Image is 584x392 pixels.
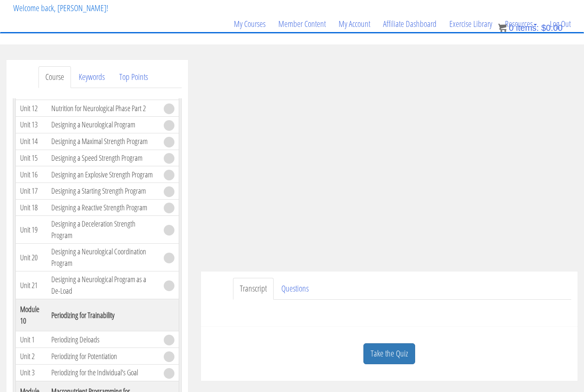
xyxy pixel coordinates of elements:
td: Unit 17 [16,183,47,199]
td: Unit 16 [16,166,47,183]
td: Designing a Maximal Strength Program [47,133,159,150]
td: Unit 3 [16,364,47,381]
td: Unit 18 [16,199,47,216]
th: Periodizing for Trainability [47,299,159,331]
img: icon11.png [498,24,507,32]
td: Designing a Neurological Program [47,117,159,133]
a: Affiliate Dashboard [377,3,443,44]
td: Unit 12 [16,100,47,117]
span: items: [516,23,539,32]
td: Unit 20 [16,244,47,271]
th: Module 10 [16,299,47,331]
a: Resources [498,3,543,44]
a: Log Out [543,3,577,44]
td: Designing a Speed Strength Program [47,150,159,166]
a: Member Content [272,3,332,44]
td: Unit 14 [16,133,47,150]
td: Unit 19 [16,216,47,244]
a: My Account [332,3,377,44]
td: Unit 13 [16,117,47,133]
td: Unit 15 [16,150,47,166]
a: 0 items: $0.00 [498,23,563,32]
td: Designing a Reactive Strength Program [47,199,159,216]
a: Top Points [112,66,155,88]
a: Questions [274,278,316,300]
td: Periodizing Deloads [47,331,159,348]
td: Nutrition for Neurological Phase Part 2 [47,100,159,117]
a: Exercise Library [443,3,498,44]
td: Unit 21 [16,271,47,299]
span: 0 [509,23,513,32]
td: Unit 2 [16,348,47,365]
td: Designing a Deceleration Strength Program [47,216,159,244]
td: Periodizing for the Individual's Goal [47,364,159,381]
a: Transcript [233,278,274,300]
td: Designing a Starting Strength Program [47,183,159,199]
a: Take the Quiz [363,343,415,364]
td: Designing an Explosive Strength Program [47,166,159,183]
span: $ [541,23,546,32]
bdi: 0.00 [541,23,563,32]
td: Unit 1 [16,331,47,348]
a: Course [38,66,71,88]
td: Periodizing for Potentiation [47,348,159,365]
td: Designing a Neurological Coordination Program [47,244,159,271]
a: My Courses [227,3,272,44]
td: Designing a Neurological Program as a De-Load [47,271,159,299]
a: Keywords [72,66,112,88]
